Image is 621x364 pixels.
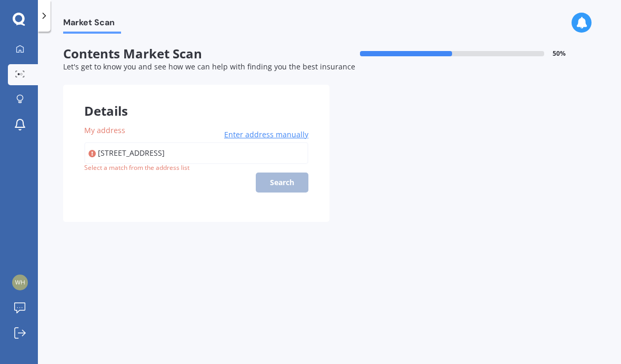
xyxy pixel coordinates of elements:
[63,17,121,32] span: Market Scan
[63,85,329,116] div: Details
[63,62,355,72] span: Let's get to know you and see how we can help with finding you the best insurance
[224,129,308,140] span: Enter address manually
[12,275,28,290] img: fa593a7e39e4a0224539490190189e1e
[63,46,329,62] span: Contents Market Scan
[84,125,125,135] span: My address
[84,164,189,173] div: Select a match from the address list
[553,50,566,57] span: 50 %
[84,142,308,164] input: Enter address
